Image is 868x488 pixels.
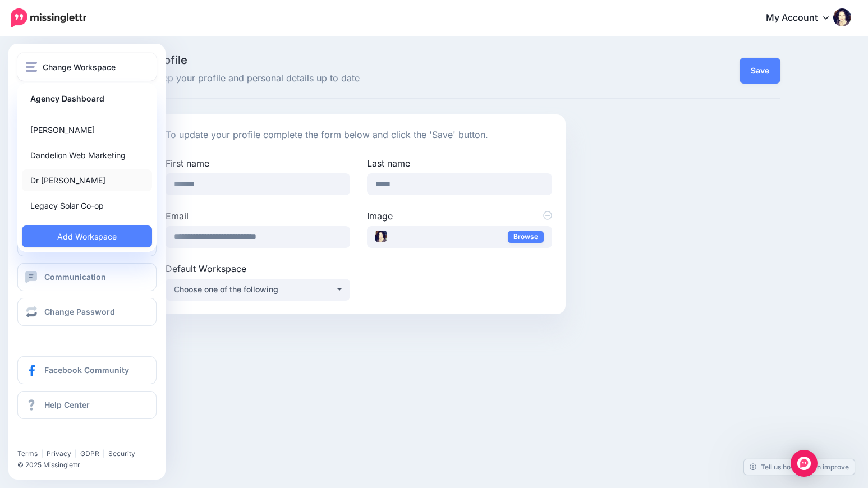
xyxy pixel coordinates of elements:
a: Facebook Community [17,356,157,384]
div: Choose one of the following [174,283,336,296]
a: Communication [17,263,157,291]
img: profile-6-x-pro-effect_thumb.jpg [375,231,387,242]
label: Last name [367,156,552,170]
a: Add Workspace [22,225,152,247]
a: Help Center [17,391,157,419]
button: Choose one of the following [166,279,350,301]
span: | [75,449,77,458]
p: To update your profile complete the form below and click the 'Save' button. [166,128,552,142]
a: [PERSON_NAME] [22,119,152,141]
label: Default Workspace [166,262,350,275]
iframe: Twitter Follow Button [17,433,104,444]
a: Agency Dashboard [22,88,152,109]
span: Profile [152,54,566,66]
span: Help Center [44,400,90,409]
span: Change Workspace [43,61,116,73]
a: Terms [17,449,38,458]
button: Save [740,58,780,84]
img: menu.png [26,62,37,72]
a: Security [108,449,135,458]
span: Change Password [44,307,115,316]
label: First name [166,156,350,170]
span: Communication [44,272,106,282]
li: © 2025 Missinglettr [17,459,165,471]
strong: Agency Dashboard [30,92,104,105]
a: Legacy Solar Co-op [22,195,152,217]
a: Dr [PERSON_NAME] [22,169,152,191]
span: Keep your profile and personal details up to date [152,71,566,86]
a: Privacy [47,449,71,458]
a: Dandelion Web Marketing [22,144,152,166]
div: Open Intercom Messenger [791,450,818,477]
a: Browse [508,231,544,243]
button: Change Workspace [17,53,157,81]
label: Image [367,209,552,223]
span: Facebook Community [44,365,129,375]
label: Email [166,209,350,223]
a: Change Password [17,298,157,326]
a: Tell us how we can improve [744,459,855,475]
img: Missinglettr [11,8,86,27]
a: My Account [755,4,851,32]
span: | [103,449,105,458]
span: | [41,449,43,458]
a: GDPR [80,449,99,458]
